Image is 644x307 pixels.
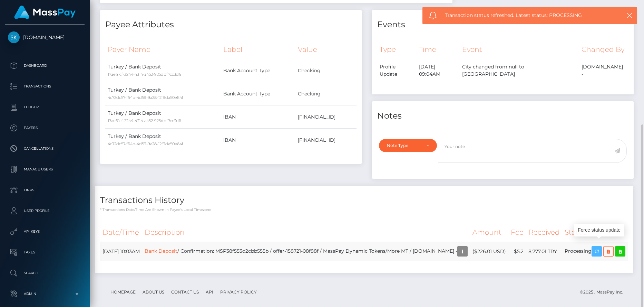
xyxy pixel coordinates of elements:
[379,139,437,152] button: Note Type
[105,129,221,152] td: Turkey / Bank Deposit
[377,59,417,82] td: Profile Update
[217,287,260,297] a: Privacy Policy
[14,6,76,19] img: MassPay Logo
[295,59,357,82] td: Checking
[8,289,82,299] p: Admin
[8,247,82,258] p: Taxes
[377,19,628,31] h4: Events
[508,242,526,261] td: $5.2
[5,244,85,261] a: Taxes
[460,40,579,59] th: Event
[5,119,85,137] a: Payees
[5,99,85,116] a: Ledger
[105,19,357,31] h4: Payee Attributes
[470,223,508,242] th: Amount
[221,105,295,129] td: IBAN
[579,40,628,59] th: Changed By
[8,81,82,92] p: Transactions
[108,118,181,123] small: 17ae61cf-3244-4314-a452-925dbf7cc3d6
[105,82,221,105] td: Turkey / Bank Deposit
[108,141,183,146] small: 4c72dc57-f64b-4d59-9a28-12f9da50e64f
[574,224,624,236] div: Force status update
[470,242,508,261] td: ($226.01 USD)
[108,95,183,100] small: 4c72dc57-f64b-4d59-9a28-12f9da50e64f
[295,105,357,129] td: [FINANCIAL_ID]
[8,226,82,237] p: API Keys
[221,40,295,59] th: Label
[460,59,579,82] td: City changed from null to [GEOGRAPHIC_DATA]
[8,123,82,133] p: Payees
[417,40,460,59] th: Time
[8,164,82,175] p: Manage Users
[5,182,85,199] a: Links
[105,105,221,129] td: Turkey / Bank Deposit
[295,82,357,105] td: Checking
[203,287,216,297] a: API
[5,264,85,282] a: Search
[5,223,85,240] a: API Keys
[562,242,628,261] td: Processing
[8,143,82,154] p: Cancellations
[221,129,295,152] td: IBAN
[5,285,85,303] a: Admin
[526,242,562,261] td: 8,777.01 TRY
[5,161,85,178] a: Manage Users
[387,143,421,148] div: Note Type
[142,223,470,242] th: Description
[445,12,610,19] span: Transaction status refreshed. Latest status: PROCESSING
[580,288,628,296] div: © 2025 , MassPay Inc.
[526,223,562,242] th: Received
[105,40,221,59] th: Payer Name
[5,78,85,95] a: Transactions
[562,223,628,242] th: Status
[5,57,85,74] a: Dashboard
[100,223,142,242] th: Date/Time
[145,248,177,254] a: Bank Deposit
[108,287,138,297] a: Homepage
[377,40,417,59] th: Type
[295,129,357,152] td: [FINANCIAL_ID]
[377,110,628,122] h4: Notes
[508,223,526,242] th: Fee
[221,59,295,82] td: Bank Account Type
[8,206,82,216] p: User Profile
[100,194,628,206] h4: Transactions History
[417,59,460,82] td: [DATE] 09:04AM
[221,82,295,105] td: Bank Account Type
[140,287,167,297] a: About Us
[8,102,82,112] p: Ledger
[5,34,85,40] span: [DOMAIN_NAME]
[100,242,142,261] td: [DATE] 10:03AM
[5,202,85,220] a: User Profile
[8,61,82,71] p: Dashboard
[5,140,85,157] a: Cancellations
[295,40,357,59] th: Value
[579,59,628,82] td: [DOMAIN_NAME] -
[8,268,82,278] p: Search
[105,59,221,82] td: Turkey / Bank Deposit
[100,207,628,212] p: * Transactions date/time are shown in payee's local timezone
[142,242,470,261] td: / Confirmation: MSP38f553d2cbb555b / offer-158721-08f88f / MassPay Dynamic Tokens/More MT / [DOMA...
[108,72,181,77] small: 17ae61cf-3244-4314-a452-925dbf7cc3d6
[168,287,202,297] a: Contact Us
[8,185,82,195] p: Links
[8,31,20,43] img: Skin.Land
